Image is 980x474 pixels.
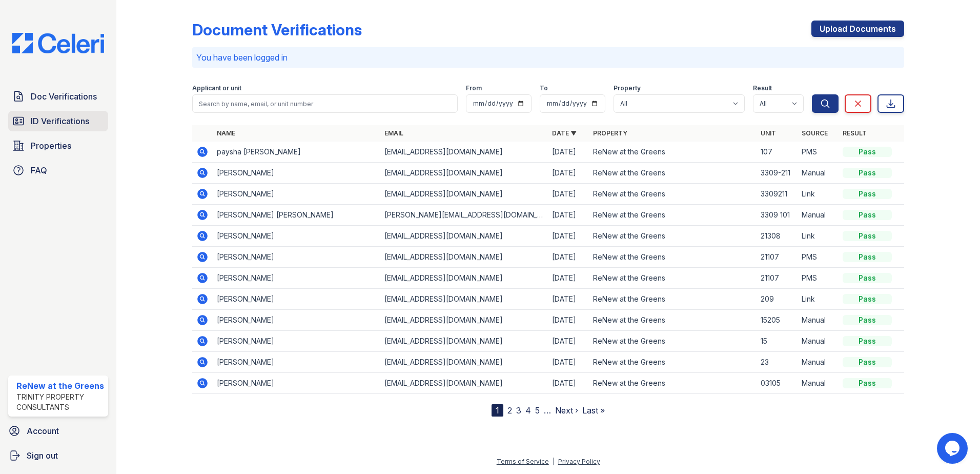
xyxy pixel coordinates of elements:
button: Sign out [4,445,112,466]
div: Pass [843,315,892,325]
span: FAQ [31,164,47,176]
td: ReNew at the Greens [589,352,757,373]
td: [EMAIL_ADDRESS][DOMAIN_NAME] [380,310,548,331]
td: [PERSON_NAME] [213,331,380,352]
div: Document Verifications [192,21,362,39]
td: Manual [798,331,839,352]
a: Date ▼ [552,129,577,137]
label: To [540,84,548,92]
td: [DATE] [548,163,589,184]
span: Doc Verifications [31,90,97,103]
td: [PERSON_NAME] [213,289,380,310]
td: paysha [PERSON_NAME] [213,142,380,163]
span: … [544,404,551,417]
div: Pass [843,168,892,178]
td: [DATE] [548,205,589,226]
div: Trinity Property Consultants [16,392,104,412]
div: Pass [843,210,892,220]
td: Manual [798,352,839,373]
td: Manual [798,205,839,226]
td: [EMAIL_ADDRESS][DOMAIN_NAME] [380,331,548,352]
td: [DATE] [548,352,589,373]
td: [DATE] [548,310,589,331]
td: 3309 101 [757,205,798,226]
td: Manual [798,163,839,184]
a: Upload Documents [811,21,904,37]
td: 3309211 [757,184,798,205]
div: Pass [843,294,892,304]
a: Last » [582,405,605,416]
td: ReNew at the Greens [589,268,757,289]
a: Property [593,129,627,137]
td: Link [798,184,839,205]
a: ID Verifications [8,111,108,131]
a: Properties [8,135,108,156]
a: Terms of Service [497,458,549,465]
div: 1 [492,404,503,417]
td: [PERSON_NAME] [213,247,380,268]
td: [DATE] [548,226,589,247]
td: [EMAIL_ADDRESS][DOMAIN_NAME] [380,289,548,310]
div: Pass [843,378,892,388]
div: Pass [843,231,892,241]
p: You have been logged in [196,51,900,64]
a: Privacy Policy [558,458,600,465]
td: ReNew at the Greens [589,310,757,331]
td: 107 [757,142,798,163]
span: Account [27,425,59,437]
td: [PERSON_NAME] [213,352,380,373]
img: CE_Logo_Blue-a8612792a0a2168367f1c8372b55b34899dd931a85d93a1a3d3e32e68fde9ad4.png [4,33,112,53]
td: [DATE] [548,268,589,289]
td: [EMAIL_ADDRESS][DOMAIN_NAME] [380,163,548,184]
td: PMS [798,142,839,163]
iframe: chat widget [937,433,970,464]
td: 209 [757,289,798,310]
td: [EMAIL_ADDRESS][DOMAIN_NAME] [380,142,548,163]
td: [PERSON_NAME][EMAIL_ADDRESS][DOMAIN_NAME] [380,205,548,226]
td: [EMAIL_ADDRESS][DOMAIN_NAME] [380,226,548,247]
td: ReNew at the Greens [589,184,757,205]
a: 5 [535,405,540,416]
td: [DATE] [548,289,589,310]
td: 21107 [757,247,798,268]
label: Applicant or unit [192,84,241,92]
span: Sign out [27,449,58,462]
td: 15 [757,331,798,352]
td: 23 [757,352,798,373]
div: | [553,458,555,465]
td: Link [798,289,839,310]
span: ID Verifications [31,115,89,127]
td: 3309-211 [757,163,798,184]
div: Pass [843,189,892,199]
td: 21308 [757,226,798,247]
td: [PERSON_NAME] [213,268,380,289]
td: ReNew at the Greens [589,331,757,352]
td: [DATE] [548,373,589,394]
div: Pass [843,336,892,346]
td: [PERSON_NAME] [213,373,380,394]
a: Name [217,129,235,137]
td: Manual [798,373,839,394]
a: Result [843,129,867,137]
a: Unit [761,129,776,137]
div: Pass [843,357,892,367]
td: ReNew at the Greens [589,226,757,247]
td: ReNew at the Greens [589,289,757,310]
td: 03105 [757,373,798,394]
span: Properties [31,140,71,152]
a: Next › [555,405,578,416]
input: Search by name, email, or unit number [192,94,458,113]
a: Email [384,129,403,137]
a: Doc Verifications [8,86,108,107]
td: [EMAIL_ADDRESS][DOMAIN_NAME] [380,247,548,268]
td: [PERSON_NAME] [213,310,380,331]
td: [EMAIL_ADDRESS][DOMAIN_NAME] [380,268,548,289]
a: 2 [507,405,512,416]
td: ReNew at the Greens [589,142,757,163]
a: Source [802,129,828,137]
div: Pass [843,252,892,262]
td: [PERSON_NAME] [PERSON_NAME] [213,205,380,226]
td: [EMAIL_ADDRESS][DOMAIN_NAME] [380,373,548,394]
a: 3 [516,405,521,416]
td: [PERSON_NAME] [213,226,380,247]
